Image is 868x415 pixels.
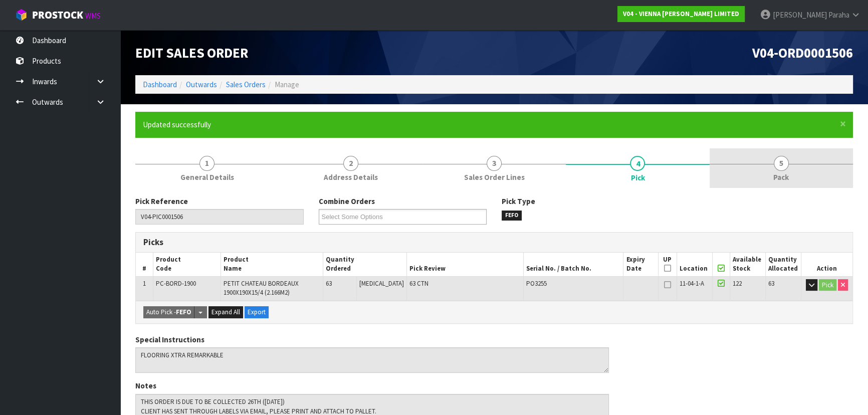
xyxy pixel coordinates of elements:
[153,253,221,276] th: Product Code
[801,253,852,276] th: Action
[226,80,266,89] a: Sales Orders
[730,253,765,276] th: Available Stock
[617,6,745,22] a: V04 - VIENNA [PERSON_NAME] LIMITED
[143,306,194,318] button: Auto Pick -FEFO
[630,172,644,183] span: Pick
[85,11,101,21] small: WMS
[176,308,191,316] strong: FEFO
[630,156,645,171] span: 4
[828,10,849,20] span: Paraha
[773,10,827,20] span: [PERSON_NAME]
[245,306,269,318] button: Export
[186,80,217,89] a: Outwards
[224,279,299,297] span: PETIT CHATEAU BORDEAUX 1900X190X15/4 (2.166M2)
[15,9,28,21] img: cube-alt.png
[840,117,846,131] span: ×
[658,253,677,276] th: UP
[677,253,712,276] th: Location
[32,9,83,22] span: ProStock
[135,334,204,345] label: Special Instructions
[765,253,801,276] th: Quantity Allocated
[326,279,332,288] span: 63
[774,156,789,171] span: 5
[409,279,428,288] span: 63 CTN
[211,308,240,316] span: Expand All
[523,253,623,276] th: Serial No. / Batch No.
[143,279,146,288] span: 1
[502,196,535,206] label: Pick Type
[733,279,742,288] span: 122
[143,120,211,129] span: Updated successfully
[208,306,243,318] button: Expand All
[773,172,789,182] span: Pack
[502,211,522,221] span: FEFO
[623,10,739,18] strong: V04 - VIENNA [PERSON_NAME] LIMITED
[680,279,704,288] span: 11-04-1-A
[135,196,188,206] label: Pick Reference
[406,253,523,276] th: Pick Review
[135,44,248,61] span: Edit Sales Order
[143,80,177,89] a: Dashboard
[135,380,156,391] label: Notes
[136,253,153,276] th: #
[359,279,404,288] span: [MEDICAL_DATA]
[526,279,547,288] span: PO3255
[143,238,487,247] h3: Picks
[156,279,196,288] span: PC-BORD-1900
[343,156,358,171] span: 2
[323,253,406,276] th: Quantity Ordered
[319,196,375,206] label: Combine Orders
[199,156,214,171] span: 1
[180,172,234,182] span: General Details
[623,253,658,276] th: Expiry Date
[768,279,774,288] span: 63
[752,44,853,61] span: V04-ORD0001506
[464,172,525,182] span: Sales Order Lines
[221,253,323,276] th: Product Name
[275,80,299,89] span: Manage
[487,156,502,171] span: 3
[324,172,378,182] span: Address Details
[819,279,836,291] button: Pick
